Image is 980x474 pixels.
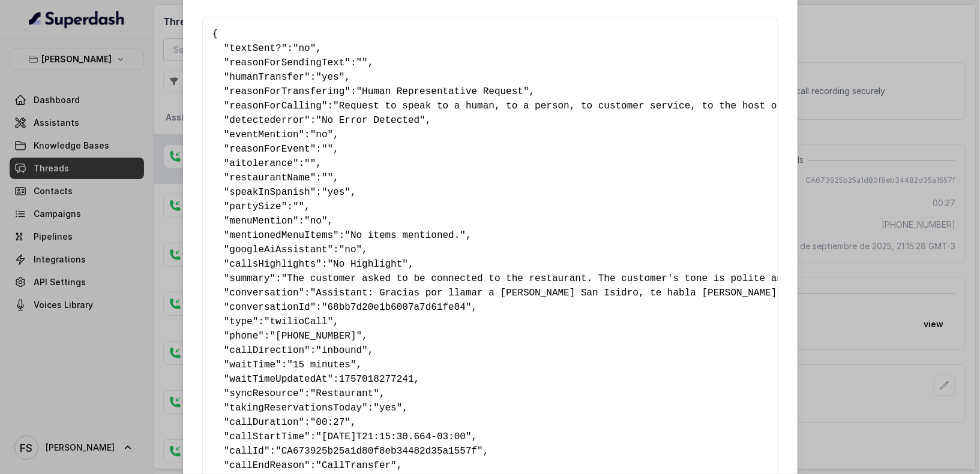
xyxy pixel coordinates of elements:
[229,101,322,111] span: reasonForCalling
[229,374,327,385] span: waitTimeUpdatedAt
[310,417,350,428] span: "00:27"
[229,273,269,284] span: summary
[287,360,356,370] span: "15 minutes"
[229,345,304,356] span: callDirection
[293,43,316,54] span: "no"
[229,431,304,442] span: callStartTime
[229,316,252,327] span: type
[322,173,333,183] span: ""
[229,115,304,126] span: detectederror
[333,101,858,111] span: "Request to speak to a human, to a person, to customer service, to the host or the hostess"
[229,288,298,298] span: conversation
[328,259,408,270] span: "No Highlight"
[316,72,344,83] span: "yes"
[229,129,298,140] span: eventMention
[264,316,333,327] span: "twilioCall"
[322,187,350,198] span: "yes"
[229,403,362,413] span: takingReservationsToday
[316,431,471,442] span: "[DATE]T21:15:30.664-03:00"
[229,158,293,169] span: aitolerance
[293,201,304,212] span: ""
[310,129,333,140] span: "no"
[229,244,327,255] span: googleAiAssistant
[229,187,310,198] span: speakInSpanish
[229,201,281,212] span: partySize
[229,446,264,457] span: callId
[275,446,483,457] span: "CA673925b25a1d80f8eb34482d35a1557f"
[229,360,275,370] span: waitTime
[322,302,472,313] span: "68bb7d20e1b6007a7d61fe84"
[310,388,379,399] span: "Restaurant"
[229,144,310,155] span: reasonForEvent
[304,216,327,227] span: "no"
[322,144,333,155] span: ""
[229,72,304,83] span: humanTransfer
[229,331,258,342] span: phone
[339,374,414,385] span: 1757018277241
[316,345,367,356] span: "inbound"
[339,244,362,255] span: "no"
[356,86,529,97] span: "Human Representative Request"
[229,388,298,399] span: syncResource
[229,86,344,97] span: reasonForTransfering
[229,58,344,68] span: reasonForSendingText
[229,216,293,227] span: menuMention
[344,230,466,241] span: "No items mentioned."
[229,417,298,428] span: callDuration
[229,460,304,471] span: callEndReason
[229,230,333,241] span: mentionedMenuItems
[229,302,310,313] span: conversationId
[356,58,368,68] span: ""
[304,158,316,169] span: ""
[270,331,362,342] span: "[PHONE_NUMBER]"
[316,460,396,471] span: "CallTransfer"
[229,259,316,270] span: callsHighlights
[229,173,310,183] span: restaurantName
[316,115,425,126] span: "No Error Detected"
[229,43,281,54] span: textSent?
[373,403,402,413] span: "yes"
